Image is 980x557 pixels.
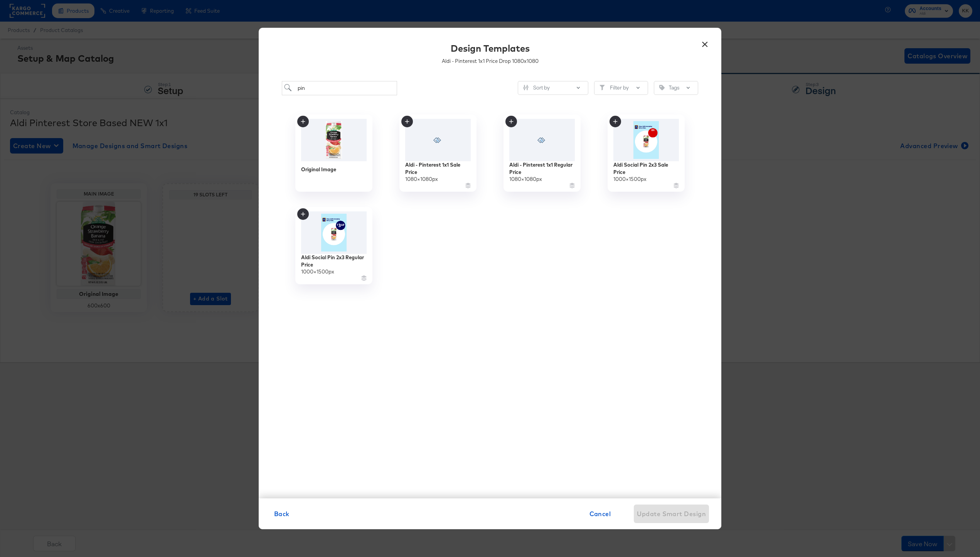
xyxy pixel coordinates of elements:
[405,161,471,176] div: Aldi - Pinterest 1x1 Sale Price
[594,81,648,95] button: FilterFilter by
[301,254,367,268] div: Aldi Social Pin 2x3 Regular Price
[509,176,542,183] div: 1080 × 1080 px
[301,268,334,275] div: 1000 × 1500 px
[654,81,698,95] button: TagTags
[509,161,575,176] div: Aldi - Pinterest 1x1 Regular Price
[698,35,712,49] button: ×
[405,176,438,183] div: 1080 × 1080 px
[659,85,665,90] svg: Tag
[613,176,647,183] div: 1000 × 1500 px
[613,161,679,176] div: Aldi Social Pin 2x3 Sale Price
[613,119,679,161] img: kyeRxaeGhj69eT7ZRCdcFg.jpg
[274,508,290,519] span: Back
[282,81,397,95] input: Search for a design
[451,42,530,55] div: Design Templates
[301,119,367,161] img: original
[523,85,529,90] svg: Sliders
[608,115,685,192] div: Aldi Social Pin 2x3 Sale Price1000×1500px
[599,85,605,90] svg: Filter
[295,115,372,192] div: Original Image
[301,166,336,173] div: Original Image
[271,505,293,523] button: Back
[586,505,614,523] button: Cancel
[518,81,588,95] button: SlidersSort by
[399,115,477,192] div: Aldi - Pinterest 1x1 Sale Price1080×1080px
[589,508,611,519] span: Cancel
[295,207,372,284] div: Aldi Social Pin 2x3 Regular Price1000×1500px
[503,115,581,192] div: Aldi - Pinterest 1x1 Regular Price1080×1080px
[442,57,539,65] div: Aldi - Pinterest 1x1 Price Drop 1080 x 1080
[301,211,367,254] img: 0aZ4N4KMD2p9lWDNToyO1g.jpg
